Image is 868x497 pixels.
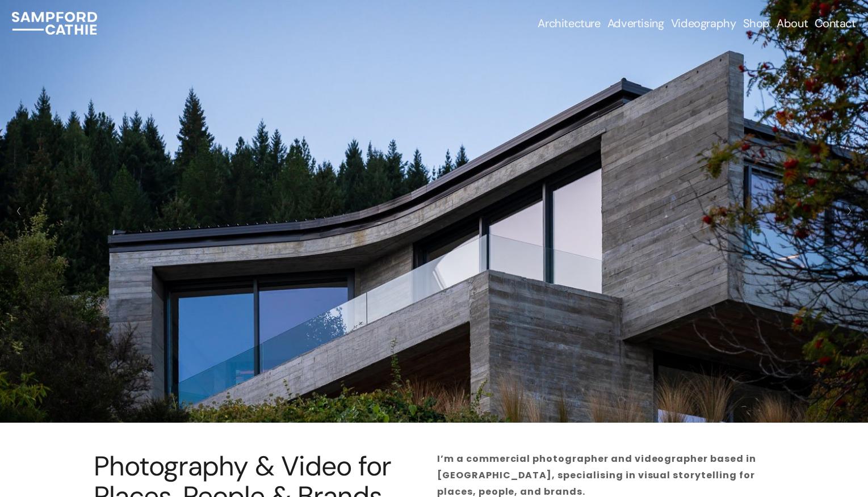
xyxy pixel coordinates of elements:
a: folder dropdown [607,15,664,31]
img: Sampford Cathie Photo + Video [12,12,97,35]
a: About [777,15,808,31]
span: Architecture [538,16,600,30]
span: Advertising [607,16,664,30]
a: folder dropdown [538,15,600,31]
a: Shop [743,15,770,31]
button: Next Slide [841,202,857,220]
button: Previous Slide [11,202,27,220]
a: Contact [815,15,856,31]
a: Videography [671,15,736,31]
